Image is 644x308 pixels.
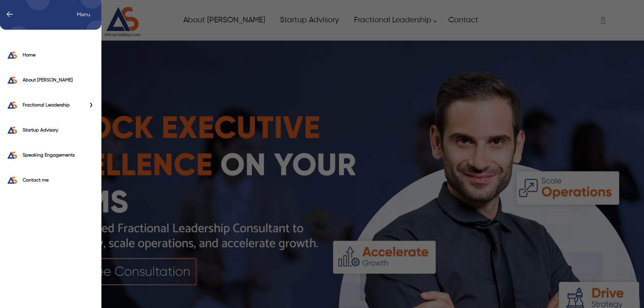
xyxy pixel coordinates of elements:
[7,50,18,61] img: Home
[23,152,95,159] label: Speaking Engagements
[23,77,95,84] label: About [PERSON_NAME]
[7,76,95,84] a: About Ahmad
[7,151,95,159] a: Speaking Engagements
[7,75,18,86] img: About Ahmad
[77,11,97,18] span: Left Menu Items
[7,101,86,109] a: Fractional Leadership
[7,150,18,161] img: Speaking Engagements
[7,126,95,134] a: Startup Advisory
[23,177,95,184] label: Contact me
[23,52,95,58] label: Home
[7,51,95,59] a: Home
[7,176,95,184] a: Contact me
[23,102,86,109] label: Fractional Leadership
[23,127,95,134] label: Startup Advisory
[7,125,18,136] img: Startup Advisory
[7,100,18,111] img: Fractional Leadership
[7,175,18,186] img: Contact me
